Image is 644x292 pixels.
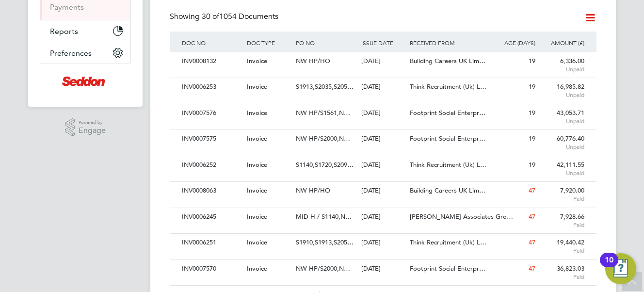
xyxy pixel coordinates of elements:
[540,143,584,151] span: Unpaid
[538,208,587,233] div: 7,928.66
[296,264,350,273] span: NW HP/S2000,N…
[359,182,408,200] div: [DATE]
[529,264,535,273] span: 47
[202,12,219,21] span: 30 of
[296,186,330,195] span: NW HP/HO
[170,12,280,22] div: Showing
[529,109,535,117] span: 19
[410,82,486,91] span: Think Recruitment (Uk) L…
[540,247,584,255] span: Paid
[359,156,408,174] div: [DATE]
[410,264,485,273] span: Footprint Social Enterpr…
[79,118,106,127] span: Powered by
[410,161,486,169] span: Think Recruitment (Uk) L…
[605,253,636,284] button: Open Resource Center, 10 new notifications
[296,238,354,246] span: S1910,S1913,S205…
[296,57,330,65] span: NW HP/HO
[247,238,267,246] span: Invoice
[538,182,587,207] div: 7,920.00
[202,12,278,21] span: 1054 Documents
[359,78,408,96] div: [DATE]
[179,52,244,70] div: INV0008132
[62,74,109,89] img: seddonconstruction-logo-retina.png
[529,161,535,169] span: 19
[410,109,485,117] span: Footprint Social Enterpr…
[410,186,485,195] span: Building Careers UK Lim…
[247,109,267,117] span: Invoice
[296,82,354,91] span: S1913,S2035,S205…
[40,42,130,64] button: Preferences
[179,260,244,278] div: INV0007570
[179,104,244,122] div: INV0007576
[40,20,130,42] button: Reports
[540,195,584,203] span: Paid
[79,127,106,135] span: Engage
[247,82,267,91] span: Invoice
[247,161,267,169] span: Invoice
[538,130,587,155] div: 60,776.40
[538,234,587,259] div: 19,440.42
[529,238,535,246] span: 47
[179,208,244,226] div: INV0006245
[359,130,408,148] div: [DATE]
[359,208,408,226] div: [DATE]
[247,57,267,65] span: Invoice
[50,27,78,36] span: Reports
[410,57,485,65] span: Building Careers UK Lim…
[359,260,408,278] div: [DATE]
[296,109,350,117] span: NW HP/S1561,N…
[489,32,538,54] div: AGE (DAYS)
[296,212,352,221] span: MID H / S1140,N…
[540,91,584,99] span: Unpaid
[50,2,84,12] a: Payments
[244,32,293,54] div: DOC TYPE
[296,161,354,169] span: S1140,S1720,S209…
[40,74,131,89] a: Go to home page
[540,169,584,177] span: Unpaid
[179,78,244,96] div: INV0006253
[247,186,267,195] span: Invoice
[359,52,408,70] div: [DATE]
[540,221,584,229] span: Paid
[538,32,587,54] div: AMOUNT (£)
[179,182,244,200] div: INV0008063
[293,32,358,54] div: PO NO
[529,57,535,65] span: 19
[529,134,535,143] span: 19
[538,260,587,285] div: 36,823.03
[605,260,613,273] div: 10
[359,234,408,252] div: [DATE]
[179,32,244,54] div: DOC NO
[540,273,584,281] span: Paid
[179,130,244,148] div: INV0007575
[538,104,587,130] div: 43,053.71
[410,134,485,143] span: Footprint Social Enterpr…
[296,134,350,143] span: NW HP/S2000,N…
[410,238,486,246] span: Think Recruitment (Uk) L…
[247,134,267,143] span: Invoice
[359,32,408,54] div: ISSUE DATE
[247,212,267,221] span: Invoice
[407,32,489,54] div: RECEIVED FROM
[359,104,408,122] div: [DATE]
[538,156,587,181] div: 42,111.55
[50,49,92,58] span: Preferences
[540,117,584,125] span: Unpaid
[179,234,244,252] div: INV0006251
[529,82,535,91] span: 19
[410,212,513,221] span: [PERSON_NAME] Associates Gro…
[65,118,106,137] a: Powered byEngage
[179,156,244,174] div: INV0006252
[538,78,587,103] div: 16,985.82
[529,212,535,221] span: 47
[540,65,584,73] span: Unpaid
[529,186,535,195] span: 47
[538,52,587,78] div: 6,336.00
[247,264,267,273] span: Invoice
